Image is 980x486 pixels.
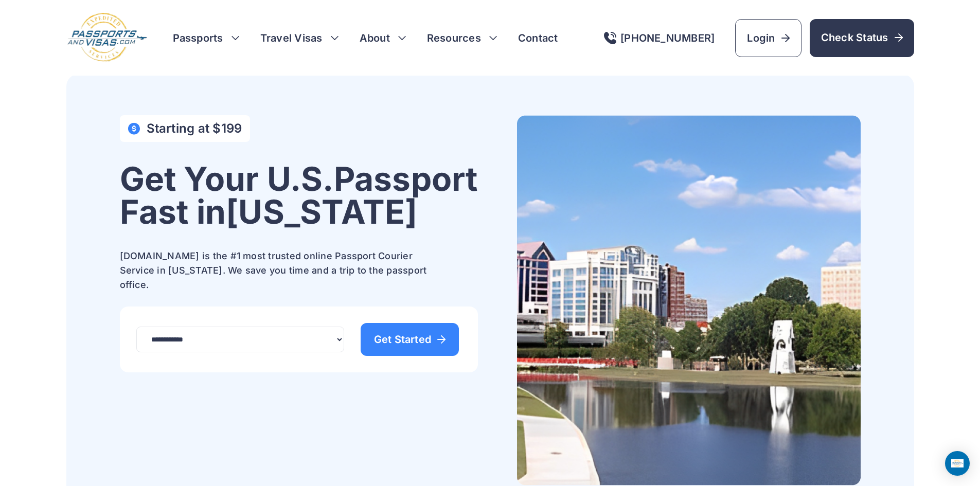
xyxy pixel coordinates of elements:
a: Get Started [361,323,459,356]
a: Contact [518,31,558,45]
span: Login [747,31,789,45]
h1: Get Your U.S. Passport Fast in [US_STATE] [120,163,478,228]
span: Check Status [821,30,903,45]
span: Get Started [374,334,446,345]
a: Login [735,19,801,57]
a: [PHONE_NUMBER] [604,32,715,44]
h3: Travel Visas [260,31,339,45]
img: Get Your U.S. Passport Fast in exp:reegion_select:states show= [517,115,861,485]
h3: Passports [173,31,240,45]
img: Logo [66,12,148,63]
a: Check Status [810,19,914,57]
h3: Resources [427,31,497,45]
h4: Starting at $199 [147,121,242,136]
a: About [360,31,390,45]
div: Open Intercom Messenger [945,451,970,476]
p: [DOMAIN_NAME] is the #1 most trusted online Passport Courier Service in [US_STATE]. We save you t... [120,249,439,292]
